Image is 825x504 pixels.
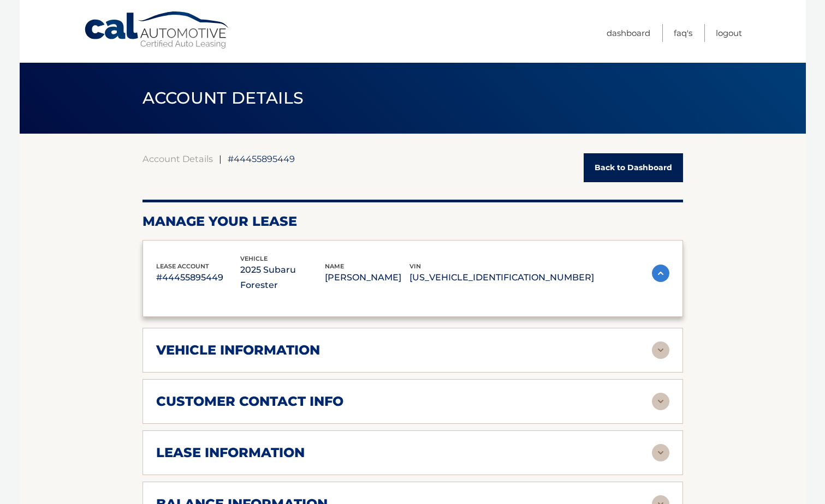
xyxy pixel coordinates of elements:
[652,393,669,410] img: accordion-rest.svg
[240,262,325,293] p: 2025 Subaru Forester
[156,445,305,461] h2: lease information
[409,262,421,270] span: vin
[716,24,742,42] a: Logout
[143,153,213,164] a: Account Details
[84,11,231,50] a: Cal Automotive
[156,270,241,285] p: #44455895449
[652,444,669,461] img: accordion-rest.svg
[584,153,683,182] a: Back to Dashboard
[143,88,304,108] span: ACCOUNT DETAILS
[228,153,295,164] span: #44455895449
[652,265,669,282] img: accordion-active.svg
[607,24,650,42] a: Dashboard
[219,153,222,164] span: |
[156,262,209,270] span: lease account
[409,270,594,285] p: [US_VEHICLE_IDENTIFICATION_NUMBER]
[143,213,683,230] h2: Manage Your Lease
[325,270,409,285] p: [PERSON_NAME]
[325,262,344,270] span: name
[240,255,268,262] span: vehicle
[156,342,320,358] h2: vehicle information
[156,393,343,410] h2: customer contact info
[652,341,669,359] img: accordion-rest.svg
[674,24,692,42] a: FAQ's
